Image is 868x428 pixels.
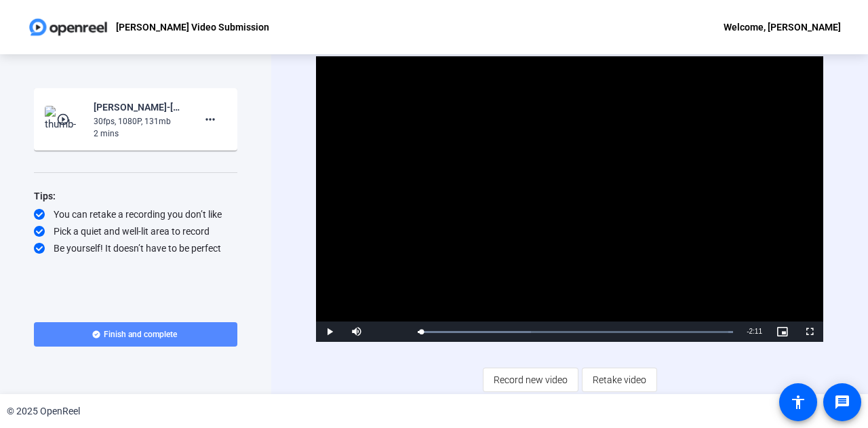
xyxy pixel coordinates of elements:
[769,322,796,342] button: Picture-in-Picture
[104,329,177,340] span: Finish and complete
[418,331,733,333] div: Progress Bar
[34,208,237,221] div: You can retake a recording you don’t like
[94,115,184,128] div: 30fps, 1080P, 131mb
[316,322,343,342] button: Play
[749,328,762,335] span: 2:11
[494,367,568,393] span: Record new video
[796,322,823,342] button: Fullscreen
[34,322,237,347] button: Finish and complete
[593,367,646,393] span: Retake video
[790,394,806,410] mat-icon: accessibility
[747,328,749,335] span: -
[7,404,80,419] div: © 2025 OpenReel
[316,56,823,342] div: Video Player
[343,322,370,342] button: Mute
[34,241,237,255] div: Be yourself! It doesn’t have to be perfect
[202,111,218,128] mat-icon: more_horiz
[34,225,237,238] div: Pick a quiet and well-lit area to record
[34,188,237,204] div: Tips:
[724,19,841,35] div: Welcome, [PERSON_NAME]
[834,394,850,410] mat-icon: message
[27,14,109,41] img: OpenReel logo
[56,113,73,126] mat-icon: play_circle_outline
[483,368,578,392] button: Record new video
[94,99,184,115] div: [PERSON_NAME]-[DATE] FIND Live Associates Video -[PERSON_NAME] Video Submission-1759838756082-webcam
[45,106,85,133] img: thumb-nail
[94,128,184,140] div: 2 mins
[582,368,657,392] button: Retake video
[116,19,269,35] p: [PERSON_NAME] Video Submission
